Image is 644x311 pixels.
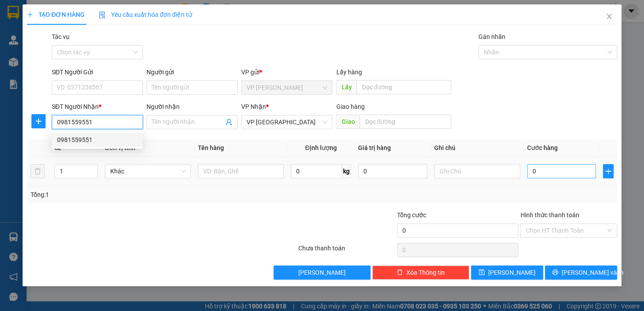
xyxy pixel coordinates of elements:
[562,268,624,277] span: [PERSON_NAME] và In
[356,80,451,94] input: Dọc đường
[597,4,621,29] button: Close
[32,118,45,125] span: plus
[274,265,370,280] button: [PERSON_NAME]
[31,190,249,200] div: Tổng: 1
[52,102,143,111] div: SĐT Người Nhận
[27,12,33,18] span: plus
[147,102,238,111] div: Người nhận
[336,115,359,129] span: Giao
[336,103,364,110] span: Giao hàng
[99,11,192,18] span: Yêu cầu xuất hóa đơn điện tử
[298,268,346,277] span: [PERSON_NAME]
[603,164,613,178] button: plus
[434,164,520,178] input: Ghi Chú
[27,11,85,18] span: TẠO ĐƠN HÀNG
[372,265,469,280] button: deleteXóa Thông tin
[358,144,391,151] span: Giá trị hàng
[225,119,232,126] span: user-add
[31,164,45,178] button: delete
[342,164,351,178] span: kg
[241,103,266,110] span: VP Nhận
[520,211,579,219] label: Hình thức thanh toán
[478,33,505,40] label: Gán nhãn
[545,265,617,280] button: printer[PERSON_NAME] và In
[247,115,327,129] span: VP HÀ NỘI
[471,265,543,280] button: save[PERSON_NAME]
[297,243,396,259] div: Chưa thanh toán
[198,164,284,178] input: VD: Bàn, Ghế
[431,139,524,157] th: Ghi chú
[99,12,106,19] img: icon
[52,133,143,147] div: 0981559551
[241,67,332,77] div: VP gửi
[52,67,143,77] div: SĐT Người Gửi
[52,33,69,40] label: Tác vụ
[359,115,451,129] input: Dọc đường
[527,144,558,151] span: Cước hàng
[198,144,224,151] span: Tên hàng
[358,164,427,178] input: 0
[110,165,185,178] span: Khác
[31,114,46,128] button: plus
[57,135,138,145] div: 0981559551
[603,168,613,175] span: plus
[305,144,336,151] span: Định lượng
[552,269,558,276] span: printer
[147,67,238,77] div: Người gửi
[336,69,362,76] span: Lấy hàng
[336,80,356,94] span: Lấy
[397,269,403,276] span: delete
[406,268,445,277] span: Xóa Thông tin
[488,268,536,277] span: [PERSON_NAME]
[478,269,485,276] span: save
[397,211,426,219] span: Tổng cước
[247,81,327,94] span: VP MỘC CHÂU
[605,13,613,20] span: close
